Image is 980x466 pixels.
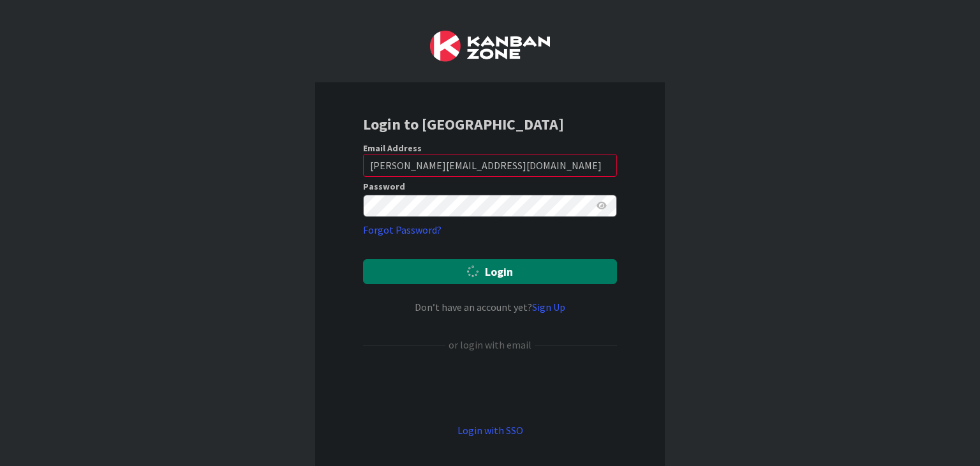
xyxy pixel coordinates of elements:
a: Forgot Password? [363,222,442,237]
label: Password [363,182,405,191]
iframe: Bouton "Se connecter avec Google" [357,373,623,402]
a: Login with SSO [457,424,523,437]
div: Don’t have an account yet? [363,299,617,315]
div: or login with email [445,337,535,352]
img: Kanban Zone [430,31,550,62]
button: Login [363,259,617,284]
a: Sign Up [532,301,565,313]
label: Email Address [363,142,422,154]
b: Login to [GEOGRAPHIC_DATA] [363,114,564,134]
